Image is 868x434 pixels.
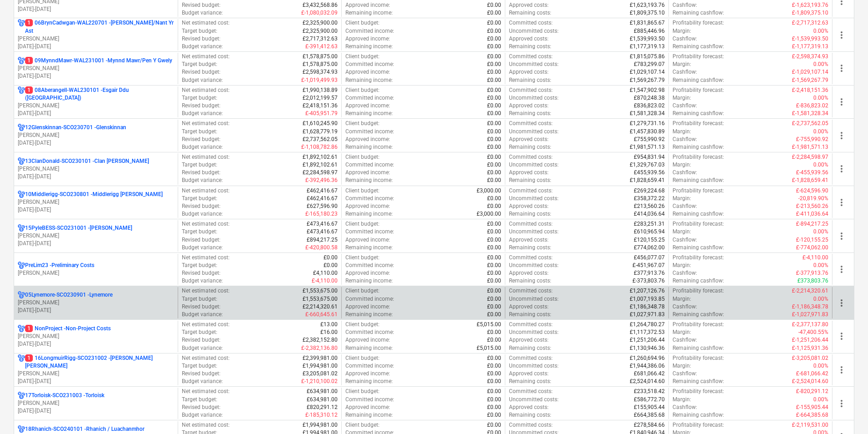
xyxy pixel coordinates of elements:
p: Cashflow : [673,102,697,110]
p: Margin : [673,94,691,102]
span: more_vert [836,63,847,74]
p: £1,831,865.67 [630,19,665,27]
p: £0.00 [487,86,501,94]
iframe: Chat Widget [822,390,868,434]
span: more_vert [836,130,847,141]
p: £0.00 [487,35,501,43]
p: Remaining income : [345,43,393,50]
p: £-165,180.23 [305,210,338,218]
p: [PERSON_NAME] [18,131,174,139]
p: 0.00% [813,128,828,136]
p: £-1,828,659.41 [792,177,828,184]
p: Committed costs : [509,19,553,27]
p: Uncommitted costs : [509,61,559,68]
p: Remaining cashflow : [673,143,724,151]
p: [DATE] - [DATE] [18,5,174,13]
span: more_vert [836,364,847,375]
p: £-836,823.02 [796,102,828,110]
p: Remaining cashflow : [673,76,724,84]
p: Margin : [673,27,691,35]
p: Remaining cashflow : [673,110,724,117]
p: Committed costs : [509,120,553,127]
p: Committed income : [345,61,394,68]
p: £-1,108,782.86 [301,143,338,151]
p: £783,299.07 [634,61,665,68]
p: Cashflow : [673,136,697,143]
p: Remaining income : [345,143,393,151]
p: £2,418,151.36 [303,102,338,110]
p: Committed costs : [509,53,553,61]
p: £1,569,267.79 [630,76,665,84]
p: £283,251.31 [634,220,665,228]
p: £-1,177,319.13 [792,43,828,50]
p: Remaining income : [345,177,393,184]
p: Uncommitted costs : [509,27,559,35]
p: £-411,036.64 [796,210,828,218]
p: Net estimated cost : [182,53,230,61]
p: £1,547,902.98 [630,86,665,94]
p: £0.00 [487,94,501,102]
p: £-624,596.90 [796,187,828,195]
p: 16LongmuirRigg-SCO231002 - [PERSON_NAME] [PERSON_NAME] [25,354,174,370]
p: £1,329,767.03 [630,161,665,169]
div: 109MynndMawr-WAL231001 -Mynnd Mawr/Pen Y Gwely[PERSON_NAME][DATE]-[DATE] [18,57,174,80]
p: Remaining costs : [509,210,551,218]
p: Cashflow : [673,1,697,9]
p: £0.00 [487,120,501,127]
p: £1,981,571.13 [630,143,665,151]
p: £1,892,102.61 [303,153,338,161]
p: £-392,496.36 [305,177,338,184]
div: Project has multi currencies enabled [18,224,25,232]
p: £0.00 [487,169,501,177]
p: £0.00 [487,128,501,136]
p: £2,284,598.97 [303,169,338,177]
p: Approved costs : [509,1,549,9]
p: £2,012,199.57 [303,94,338,102]
p: Profitability forecast : [673,120,724,127]
p: Revised budget : [182,68,221,76]
p: £-455,939.56 [796,169,828,177]
p: Committed costs : [509,153,553,161]
p: £2,598,374.93 [303,68,338,76]
div: 17Torloisk-SCO231003 -Torloisk[PERSON_NAME][DATE]-[DATE] [18,392,174,415]
p: £3,000.00 [477,187,501,195]
div: Project has multi currencies enabled [18,124,25,131]
p: £-1,080,032.09 [301,9,338,17]
div: 116LongmuirRigg-SCO231002 -[PERSON_NAME] [PERSON_NAME][PERSON_NAME][DATE]-[DATE] [18,354,174,386]
p: £-2,598,374.93 [792,53,828,61]
p: Approved income : [345,68,390,76]
p: Revised budget : [182,202,221,210]
p: £-2,717,312.63 [792,19,828,27]
p: £1,578,875.00 [303,53,338,61]
p: Approved costs : [509,68,549,76]
p: £-2,737,562.05 [792,120,828,127]
p: Remaining costs : [509,9,551,17]
p: Remaining cashflow : [673,210,724,218]
span: more_vert [836,264,847,275]
p: Budget variance : [182,43,223,50]
p: £473,416.67 [307,228,338,236]
p: £269,224.68 [634,187,665,195]
p: £954,831.94 [634,153,665,161]
p: £-391,412.63 [305,43,338,50]
p: £1,990,138.89 [303,86,338,94]
p: Remaining cashflow : [673,177,724,184]
p: Remaining income : [345,210,393,218]
p: Margin : [673,61,691,68]
p: £0.00 [487,195,501,202]
p: Remaining costs : [509,177,551,184]
p: Remaining costs : [509,143,551,151]
p: Budget variance : [182,143,223,151]
span: more_vert [836,231,847,242]
p: Remaining cashflow : [673,43,724,50]
p: [PERSON_NAME] [18,35,174,43]
p: Approved costs : [509,169,549,177]
p: £1,457,830.89 [630,128,665,136]
p: £0.00 [487,110,501,117]
p: [PERSON_NAME] [18,333,174,340]
p: Approved income : [345,1,390,9]
p: Uncommitted costs : [509,161,559,169]
p: 08Aberangell-WAL230101 - Esgair Ddu ([GEOGRAPHIC_DATA]) [25,86,174,102]
p: Target budget : [182,27,217,35]
div: Project has multi currencies enabled [18,354,25,370]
